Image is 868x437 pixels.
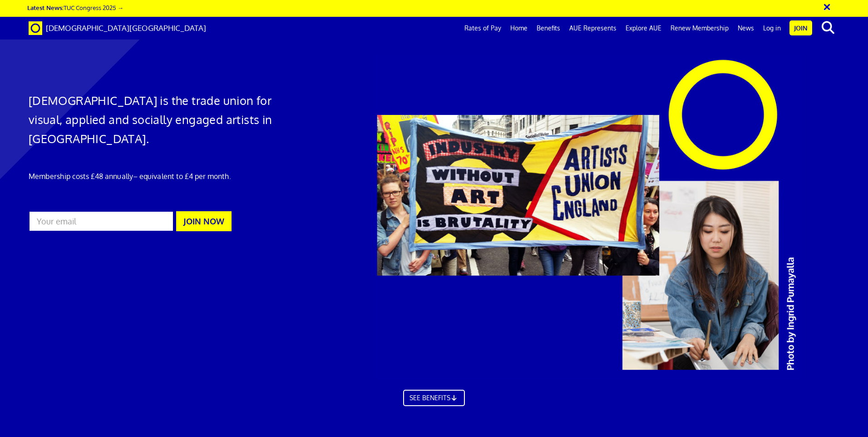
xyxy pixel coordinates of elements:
[403,390,465,406] a: SEE BENEFITS
[46,23,206,33] span: [DEMOGRAPHIC_DATA][GEOGRAPHIC_DATA]
[29,171,290,182] p: Membership costs £48 annually – equivalent to £4 per month.
[621,17,666,40] a: Explore AUE
[532,17,565,40] a: Benefits
[565,17,621,40] a: AUE Represents
[789,20,812,35] a: Join
[27,4,123,11] a: Latest News:TUC Congress 2025 →
[506,17,532,40] a: Home
[22,17,213,40] a: Brand [DEMOGRAPHIC_DATA][GEOGRAPHIC_DATA]
[29,211,174,232] input: Your email
[733,17,759,40] a: News
[814,18,842,37] button: search
[460,17,506,40] a: Rates of Pay
[666,17,733,40] a: Renew Membership
[176,211,232,231] button: JOIN NOW
[759,17,785,40] a: Log in
[27,4,64,11] strong: Latest News:
[29,91,290,148] h1: [DEMOGRAPHIC_DATA] is the trade union for visual, applied and socially engaged artists in [GEOGRA...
